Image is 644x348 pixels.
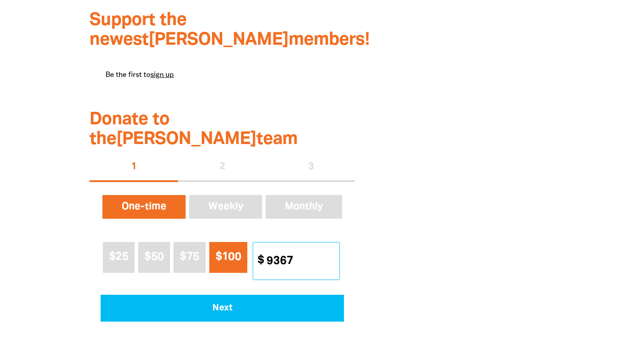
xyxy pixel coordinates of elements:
button: $75 [174,242,205,273]
span: $75 [180,252,199,262]
button: Monthly [264,193,344,221]
div: Paginated content [98,63,346,88]
span: $25 [109,252,128,262]
span: Support the newest [PERSON_NAME] members! [89,12,369,48]
input: Other [260,242,339,280]
span: Next [113,304,332,313]
button: $100 [209,242,248,273]
button: $25 [103,242,135,273]
span: $100 [216,252,241,262]
button: $50 [138,242,170,273]
button: One-time [101,193,187,221]
button: Weekly [187,193,264,221]
button: Pay with Credit Card [101,295,344,322]
a: sign up [150,72,174,78]
div: Be the first to [98,63,346,88]
span: $ [253,247,264,275]
span: Donate to the [PERSON_NAME] team [89,111,297,148]
span: $50 [144,252,164,262]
